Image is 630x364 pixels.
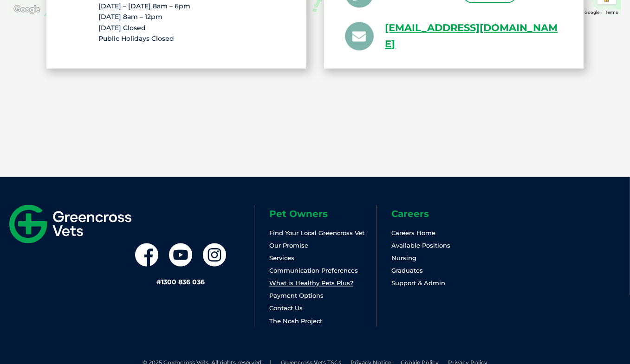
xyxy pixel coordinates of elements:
[391,229,435,236] a: Careers Home
[156,278,205,287] a: #1300 836 036
[391,267,423,275] a: Graduates
[269,242,308,249] a: Our Promise
[391,209,498,218] h6: Careers
[269,229,364,236] a: Find Your Local Greencross Vet
[269,267,358,275] a: Communication Preferences
[391,242,450,249] a: Available Positions
[391,280,445,287] a: Support & Admin
[269,254,294,262] a: Services
[269,209,376,218] h6: Pet Owners
[269,318,322,325] a: The Nosh Project
[391,254,416,262] a: Nursing
[156,278,161,287] span: #
[269,280,353,287] a: What is Healthy Pets Plus?
[385,20,563,52] a: [EMAIL_ADDRESS][DOMAIN_NAME]
[269,305,303,312] a: Contact Us
[98,1,254,44] p: [DATE] – [DATE] 8am – 6pm [DATE] 8am – 12pm [DATE] Closed Public Holidays Closed
[269,292,324,300] a: Payment Options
